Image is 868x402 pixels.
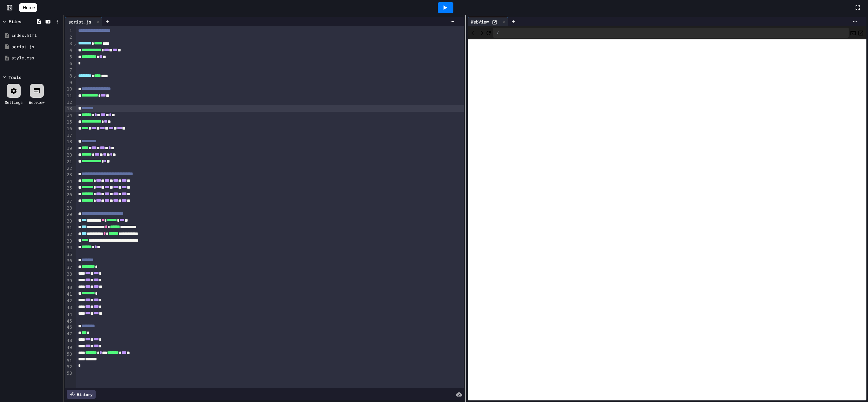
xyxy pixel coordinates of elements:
[468,39,866,401] iframe: Web Preview
[65,345,73,351] div: 49
[9,18,21,25] div: Files
[65,271,73,278] div: 38
[65,331,73,338] div: 47
[65,251,73,258] div: 35
[65,225,73,231] div: 31
[65,28,73,34] div: 1
[65,139,73,145] div: 18
[65,245,73,251] div: 34
[65,119,73,126] div: 15
[65,192,73,198] div: 26
[65,338,73,344] div: 48
[65,112,73,119] div: 14
[73,73,76,78] span: Fold line
[65,18,94,25] div: script.js
[65,370,73,377] div: 53
[65,285,73,291] div: 40
[65,172,73,178] div: 23
[65,318,73,325] div: 45
[65,41,73,47] div: 3
[493,28,849,38] div: /
[65,152,73,159] div: 20
[65,132,73,139] div: 17
[850,29,856,37] button: Console
[65,238,73,245] div: 33
[468,18,492,25] div: WebView
[485,29,492,37] button: Refresh
[9,74,21,81] div: Tools
[65,34,73,41] div: 2
[11,55,61,61] div: style.css
[65,47,73,54] div: 4
[73,41,76,46] span: Fold line
[65,54,73,61] div: 5
[65,258,73,265] div: 36
[65,93,73,99] div: 11
[19,3,37,12] a: Home
[65,265,73,271] div: 37
[65,126,73,132] div: 16
[65,145,73,152] div: 19
[5,99,23,105] div: Settings
[23,4,35,11] span: Home
[65,324,73,331] div: 46
[65,165,73,172] div: 22
[65,73,73,80] div: 8
[65,67,73,73] div: 7
[65,358,73,364] div: 51
[65,278,73,285] div: 39
[65,291,73,298] div: 41
[65,178,73,185] div: 24
[65,198,73,205] div: 27
[65,305,73,311] div: 43
[468,17,508,26] div: WebView
[67,390,96,399] div: History
[65,312,73,318] div: 44
[65,218,73,225] div: 30
[65,17,102,26] div: script.js
[65,61,73,67] div: 6
[11,32,61,39] div: index.html
[65,159,73,165] div: 21
[65,185,73,192] div: 25
[478,29,484,37] span: Forward
[65,298,73,305] div: 42
[65,99,73,106] div: 12
[470,29,477,37] span: Back
[65,80,73,86] div: 9
[29,99,44,105] div: Webview
[11,44,61,50] div: script.js
[65,211,73,218] div: 29
[65,106,73,112] div: 13
[65,364,73,370] div: 52
[858,29,864,37] button: Open in new tab
[65,351,73,358] div: 50
[65,205,73,211] div: 28
[65,86,73,93] div: 10
[65,231,73,238] div: 32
